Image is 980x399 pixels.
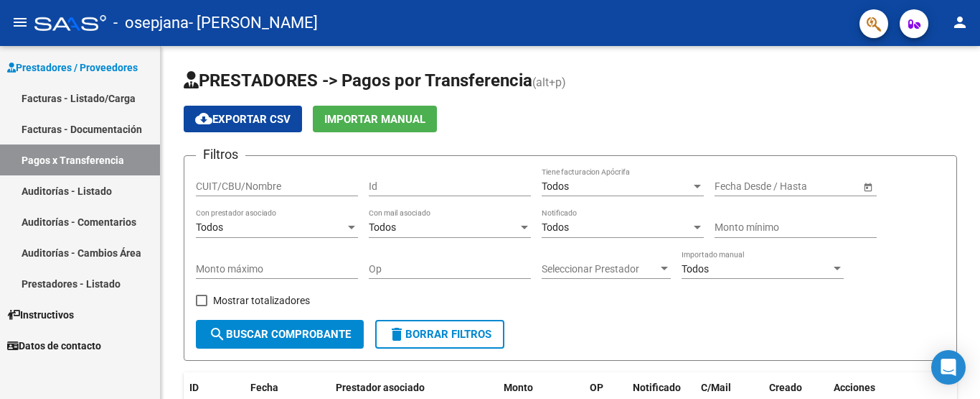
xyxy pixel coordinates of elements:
button: Buscar Comprobante [196,320,364,349]
span: Todos [369,221,396,233]
button: Exportar CSV [184,106,302,132]
span: Seleccionar Prestador [542,263,658,275]
span: - osepjana [113,7,189,39]
span: Monto [504,382,533,393]
mat-icon: delete [388,326,405,343]
span: Exportar CSV [195,113,291,126]
span: Mostrar totalizadores [213,292,310,309]
button: Borrar Filtros [375,320,504,349]
span: PRESTADORES -> Pagos por Transferencia [184,70,532,91]
span: Borrar Filtros [388,328,491,341]
span: Acciones [834,382,875,393]
mat-icon: search [209,326,226,343]
span: Creado [769,382,802,393]
mat-icon: cloud_download [195,110,212,127]
span: Todos [542,221,569,233]
span: C/Mail [701,382,731,393]
button: Importar Manual [313,106,437,132]
button: Open calendar [860,179,875,194]
h3: Filtros [196,145,245,165]
span: Todos [682,263,709,275]
span: OP [590,382,603,393]
span: Notificado [633,382,681,393]
mat-icon: person [951,14,969,31]
span: Prestador asociado [336,382,425,393]
span: ID [189,382,199,393]
input: End date [771,180,842,193]
span: Buscar Comprobante [209,328,351,341]
mat-icon: menu [11,14,29,31]
span: Prestadores / Proveedores [7,60,138,75]
span: (alt+p) [532,75,566,89]
span: Datos de contacto [7,338,101,354]
span: Todos [542,180,569,192]
span: Importar Manual [324,113,425,126]
div: Open Intercom Messenger [931,350,966,385]
span: Instructivos [7,307,74,323]
input: Start date [715,180,759,193]
span: - [PERSON_NAME] [189,7,318,39]
span: Todos [196,221,223,233]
